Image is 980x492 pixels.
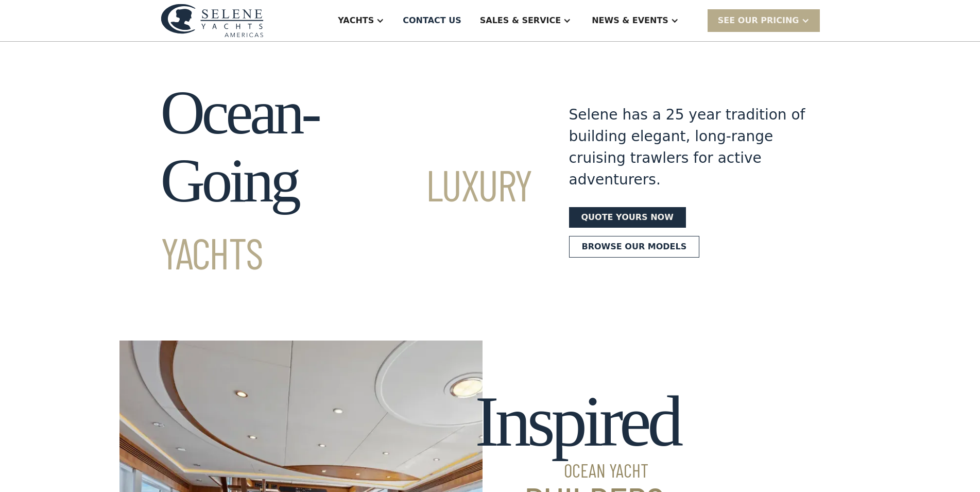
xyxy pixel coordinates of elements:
[569,207,686,228] a: Quote yours now
[338,14,374,27] div: Yachts
[161,79,532,283] h1: Ocean-Going
[708,9,820,31] div: SEE Our Pricing
[569,104,806,191] div: Selene has a 25 year tradition of building elegant, long-range cruising trawlers for active adven...
[161,158,532,278] span: Luxury Yachts
[161,4,264,37] img: logo
[592,14,668,27] div: News & EVENTS
[718,14,799,27] div: SEE Our Pricing
[480,14,561,27] div: Sales & Service
[403,14,461,27] div: Contact US
[569,236,700,258] a: Browse our models
[475,461,679,480] span: Ocean Yacht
